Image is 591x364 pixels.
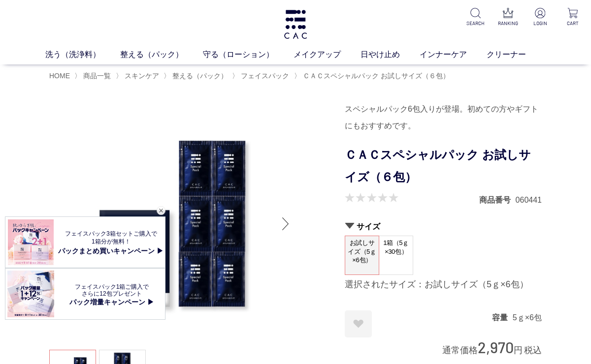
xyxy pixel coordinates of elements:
[514,345,523,355] span: 円
[123,72,159,80] a: スキンケア
[420,49,487,61] a: インナーケア
[276,204,295,243] div: Next slide
[345,236,379,267] span: お試しサイズ（5ｇ×6包）
[442,345,478,355] span: 通常価格
[492,312,513,323] dt: 容量
[562,8,583,27] a: CART
[45,49,120,61] a: 洗う（洗浄料）
[465,20,486,27] p: SEARCH
[120,49,203,61] a: 整える（パック）
[487,49,546,61] a: クリーナー
[203,49,294,61] a: 守る（ローション）
[49,72,70,80] a: HOME
[301,72,450,80] a: ＣＡＣスペシャルパック お試しサイズ（６包）
[345,101,542,134] div: スペシャルパック6包入りが登場。初めての方やギフトにもおすすめです。
[232,71,292,81] li: 〉
[283,10,308,39] img: logo
[83,72,111,80] span: 商品一覧
[516,195,542,205] dd: 060441
[345,279,542,291] div: 選択されたサイズ：お試しサイズ（5ｇ×6包）
[74,71,113,81] li: 〉
[164,71,230,81] li: 〉
[294,49,361,61] a: メイクアップ
[345,221,542,232] h2: サイズ
[361,49,420,61] a: 日やけ止め
[497,20,518,27] p: RANKING
[49,101,295,347] img: ＣＡＣスペシャルパック お試しサイズ（６包） お試しサイズ（5ｇ×6包）
[497,8,518,27] a: RANKING
[239,72,289,80] a: フェイスパック
[116,71,162,81] li: 〉
[530,8,551,27] a: LOGIN
[465,8,486,27] a: SEARCH
[125,72,159,80] span: スキンケア
[81,72,111,80] a: 商品一覧
[170,72,228,80] a: 整える（パック）
[379,236,413,264] span: 1箱（5ｇ×30包）
[513,312,542,323] dd: 5ｇ×6包
[524,345,542,355] span: 税込
[479,195,516,205] dt: 商品番号
[303,72,450,80] span: ＣＡＣスペシャルパック お試しサイズ（６包）
[562,20,583,27] p: CART
[345,144,542,188] h1: ＣＡＣスペシャルパック お試しサイズ（６包）
[241,72,289,80] span: フェイスパック
[530,20,551,27] p: LOGIN
[478,338,514,356] span: 2,970
[294,71,452,81] li: 〉
[49,204,69,243] div: Previous slide
[172,72,228,80] span: 整える（パック）
[345,310,372,337] a: お気に入りに登録する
